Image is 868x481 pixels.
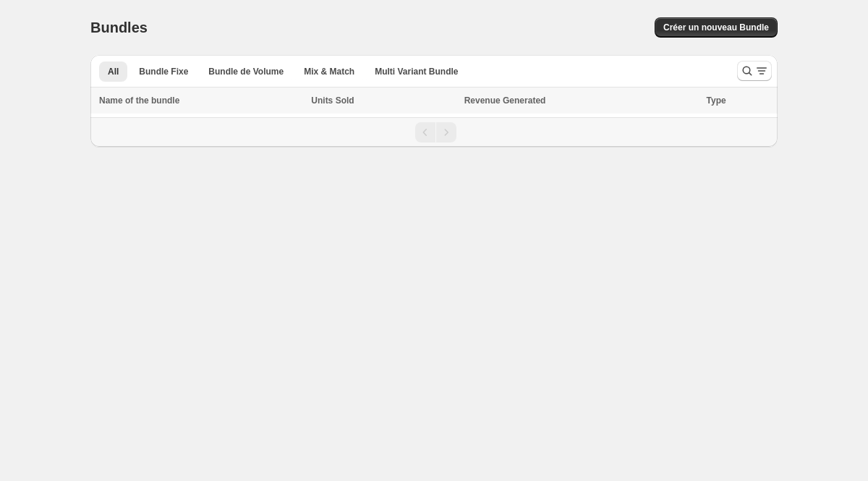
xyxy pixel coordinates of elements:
[737,61,772,81] button: Search and filter results
[311,93,368,108] button: Units Sold
[90,19,148,36] h1: Bundles
[655,17,778,38] button: Créer un nouveau Bundle
[208,66,284,77] span: Bundle de Volume
[139,66,188,77] span: Bundle Fixe
[311,93,354,108] span: Units Sold
[375,66,458,77] span: Multi Variant Bundle
[663,22,769,33] span: Créer un nouveau Bundle
[90,117,778,147] nav: Pagination
[464,93,546,108] span: Revenue Generated
[707,93,769,108] div: Type
[99,93,302,108] div: Name of the bundle
[464,93,561,108] button: Revenue Generated
[108,66,119,77] span: All
[304,66,354,77] span: Mix & Match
